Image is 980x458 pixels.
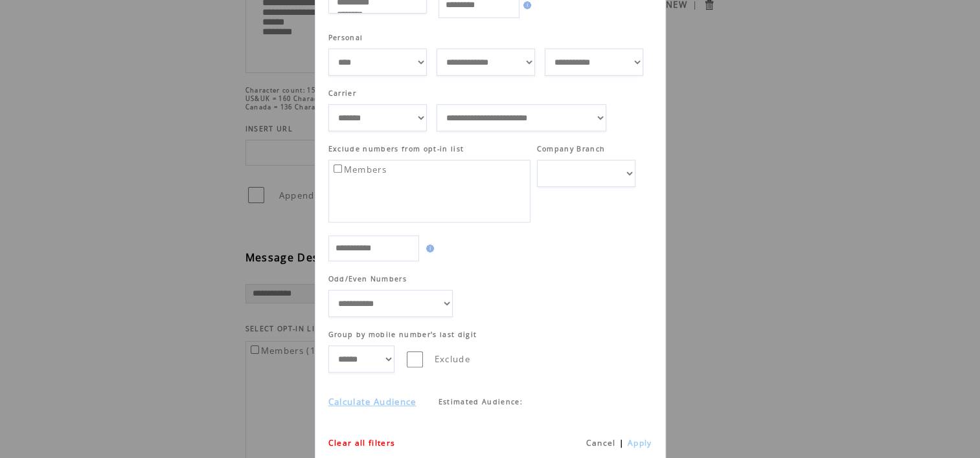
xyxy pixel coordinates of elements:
[619,437,624,448] span: |
[435,353,470,365] span: Exclude
[328,33,363,42] span: Personal
[628,437,652,448] a: Apply
[328,274,407,283] span: Odd/Even Numbers
[328,330,477,339] span: Group by mobile number's last digit
[328,89,356,98] span: Carrier
[422,245,434,252] img: help.gif
[586,437,615,448] a: Cancel
[334,164,342,173] input: Members
[537,144,606,153] span: Company Branch
[328,144,464,153] span: Exclude numbers from opt-in list
[328,396,416,408] a: Calculate Audience
[331,164,387,175] label: Members
[328,437,396,448] a: Clear all filters
[439,397,523,406] span: Estimated Audience:
[519,1,531,9] img: help.gif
